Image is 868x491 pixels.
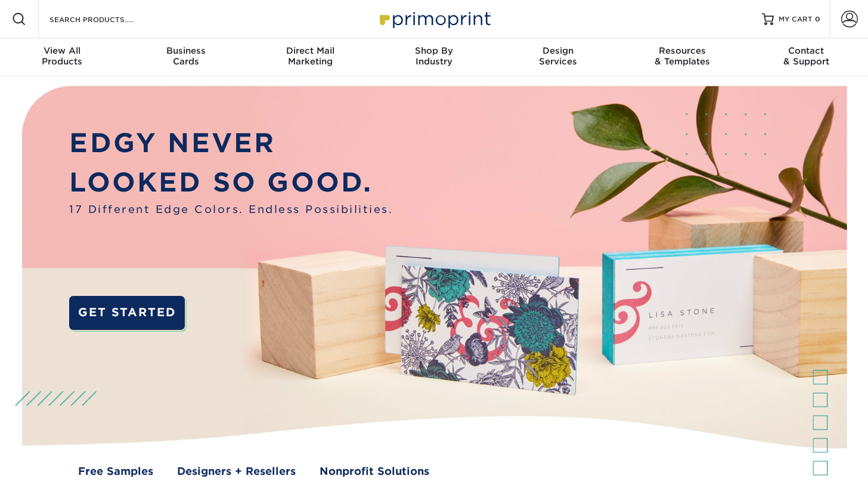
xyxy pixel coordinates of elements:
[744,38,868,76] a: Contact& Support
[248,45,372,67] div: Marketing
[320,464,429,479] a: Nonprofit Solutions
[496,45,620,56] span: Design
[372,45,496,56] span: Shop By
[69,163,393,202] p: LOOKED SO GOOD.
[779,14,813,24] span: MY CART
[815,15,820,23] span: 0
[744,45,868,67] div: & Support
[69,202,393,217] span: 17 Different Edge Colors. Endless Possibilities.
[496,38,620,76] a: DesignServices
[124,45,248,67] div: Cards
[620,45,744,67] div: & Templates
[69,296,185,330] a: GET STARTED
[78,464,153,479] a: Free Samples
[124,45,248,56] span: Business
[620,45,744,56] span: Resources
[248,45,372,56] span: Direct Mail
[374,6,494,32] img: Primoprint
[372,45,496,67] div: Industry
[744,45,868,56] span: Contact
[620,38,744,76] a: Resources& Templates
[248,38,372,76] a: Direct MailMarketing
[496,45,620,67] div: Services
[124,38,248,76] a: BusinessCards
[48,12,165,26] input: SEARCH PRODUCTS.....
[372,38,496,76] a: Shop ByIndustry
[177,464,296,479] a: Designers + Resellers
[69,123,393,163] p: EDGY NEVER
